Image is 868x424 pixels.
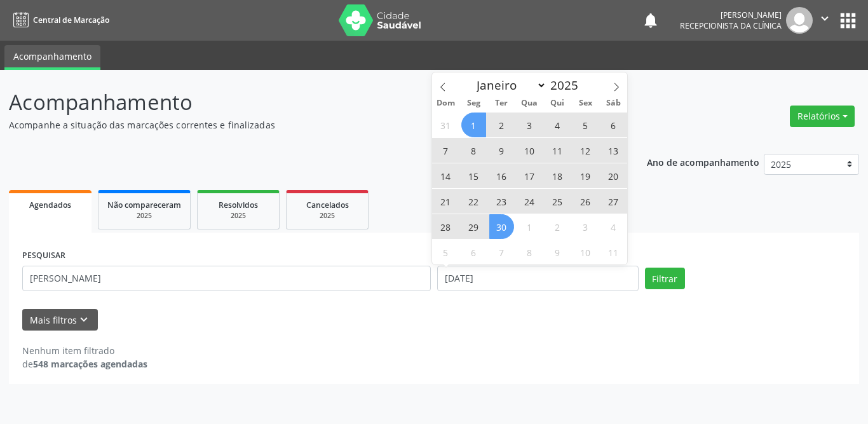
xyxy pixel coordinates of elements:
span: Ter [487,99,515,107]
span: Setembro 29, 2025 [461,214,486,239]
div: [PERSON_NAME] [680,10,782,20]
span: Setembro 19, 2025 [573,163,598,188]
span: Setembro 2, 2025 [489,113,514,137]
span: Setembro 11, 2025 [545,138,570,163]
input: Selecione um intervalo [437,266,639,291]
span: Setembro 24, 2025 [517,189,542,214]
span: Setembro 12, 2025 [573,138,598,163]
span: Setembro 20, 2025 [601,163,626,188]
span: Setembro 15, 2025 [461,163,486,188]
span: Não compareceram [107,200,181,210]
div: de [22,357,147,371]
button: notifications [642,11,660,29]
button: Filtrar [645,268,685,289]
span: Setembro 4, 2025 [545,113,570,137]
p: Ano de acompanhamento [647,154,759,170]
span: Setembro 8, 2025 [461,138,486,163]
div: Nenhum item filtrado [22,344,147,357]
span: Outubro 5, 2025 [433,240,458,264]
span: Resolvidos [219,200,258,210]
span: Recepcionista da clínica [680,20,782,31]
span: Setembro 26, 2025 [573,189,598,214]
span: Setembro 9, 2025 [489,138,514,163]
span: Outubro 3, 2025 [573,214,598,239]
span: Sáb [599,99,627,107]
div: 2025 [107,211,181,221]
span: Outubro 6, 2025 [461,240,486,264]
span: Outubro 11, 2025 [601,240,626,264]
label: PESQUISAR [22,246,65,266]
span: Qua [515,99,543,107]
a: Acompanhamento [4,45,100,70]
div: 2025 [207,211,270,221]
p: Acompanhamento [9,86,604,118]
span: Sex [571,99,599,107]
span: Central de Marcação [33,15,109,25]
span: Outubro 2, 2025 [545,214,570,239]
span: Outubro 9, 2025 [545,240,570,264]
input: Nome, CNS [22,266,431,291]
button: Mais filtroskeyboard_arrow_down [22,309,98,331]
span: Setembro 16, 2025 [489,163,514,188]
i: keyboard_arrow_down [77,313,91,327]
a: Central de Marcação [9,10,109,31]
span: Seg [459,99,487,107]
span: Setembro 25, 2025 [545,189,570,214]
span: Outubro 7, 2025 [489,240,514,264]
button: Relatórios [790,106,855,127]
span: Outubro 1, 2025 [517,214,542,239]
div: 2025 [295,211,359,221]
span: Setembro 17, 2025 [517,163,542,188]
span: Setembro 30, 2025 [489,214,514,239]
span: Setembro 18, 2025 [545,163,570,188]
span: Setembro 3, 2025 [517,113,542,137]
button:  [813,7,837,34]
span: Setembro 13, 2025 [601,138,626,163]
span: Setembro 5, 2025 [573,113,598,137]
span: Outubro 8, 2025 [517,240,542,264]
p: Acompanhe a situação das marcações correntes e finalizadas [9,118,604,132]
span: Dom [432,99,460,107]
button: apps [837,10,859,32]
select: Month [471,76,547,94]
span: Outubro 4, 2025 [601,214,626,239]
span: Cancelados [306,200,349,210]
span: Setembro 27, 2025 [601,189,626,214]
span: Setembro 14, 2025 [433,163,458,188]
span: Setembro 1, 2025 [461,113,486,137]
span: Setembro 28, 2025 [433,214,458,239]
img: img [786,7,813,34]
span: Agendados [29,200,71,210]
span: Outubro 10, 2025 [573,240,598,264]
span: Setembro 6, 2025 [601,113,626,137]
span: Setembro 22, 2025 [461,189,486,214]
span: Setembro 10, 2025 [517,138,542,163]
strong: 548 marcações agendadas [33,358,147,370]
input: Year [546,77,588,93]
i:  [818,11,832,25]
span: Qui [543,99,571,107]
span: Setembro 7, 2025 [433,138,458,163]
span: Setembro 23, 2025 [489,189,514,214]
span: Agosto 31, 2025 [433,113,458,137]
span: Setembro 21, 2025 [433,189,458,214]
